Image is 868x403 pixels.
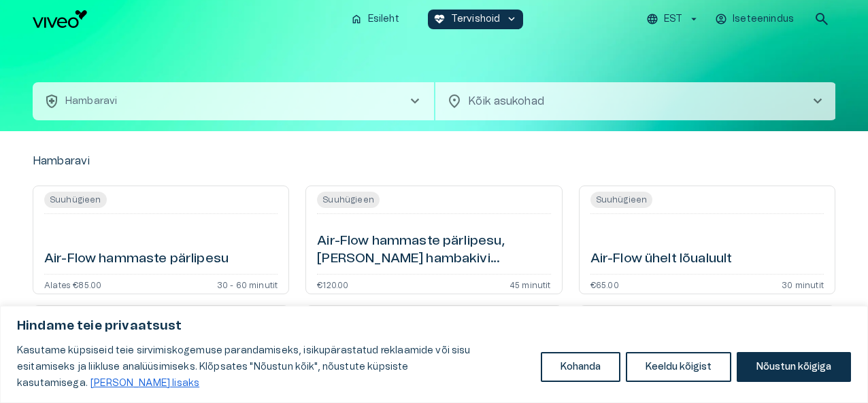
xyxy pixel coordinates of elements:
span: Suuhügieen [44,192,107,208]
span: keyboard_arrow_down [505,13,518,25]
button: open search modal [808,5,835,33]
p: Hambaravi [33,153,90,169]
span: Suuhügieen [317,192,380,208]
p: €65.00 [590,280,619,288]
span: health_and_safety [44,93,60,109]
span: Suuhügieen [590,192,653,208]
p: Kõik asukohad [468,93,788,109]
p: 30 - 60 minutit [217,280,278,288]
p: EST [664,12,682,27]
p: Hambaravi [65,94,117,109]
p: Alates €85.00 [44,280,101,288]
a: Loe lisaks [90,378,200,389]
button: ecg_heartTervishoidkeyboard_arrow_down [428,10,524,29]
button: Keeldu kõigist [626,352,731,382]
span: location_on [446,93,463,109]
button: Iseteenindus [713,10,797,29]
button: Nõustun kõigiga [737,352,851,382]
a: Open service booking details [579,186,835,294]
img: Viveo logo [33,10,87,28]
a: Open service booking details [305,186,562,294]
span: home [350,13,363,25]
h6: Air-Flow hammaste pärlipesu, [PERSON_NAME] hambakivi eemaldamiseta [317,232,550,268]
button: homeEsileht [345,10,406,29]
button: health_and_safetyHambaravichevron_right [33,82,434,120]
p: Kasutame küpsiseid teie sirvimiskogemuse parandamiseks, isikupärastatud reklaamide või sisu esita... [17,343,531,391]
p: €120.00 [317,280,348,288]
span: chevron_right [809,93,826,109]
p: Esileht [368,12,399,27]
p: Hindame teie privaatsust [17,318,851,334]
button: EST [644,10,702,29]
p: 45 minutit [510,280,551,288]
p: Iseteenindus [733,12,794,27]
span: search [814,11,830,27]
span: ecg_heart [433,13,446,25]
a: Navigate to homepage [33,10,339,28]
p: 30 minutit [782,280,824,288]
span: chevron_right [407,93,423,109]
p: Tervishoid [451,12,501,27]
h6: Air-Flow ühelt lõualuult [590,250,733,268]
a: Open service booking details [33,186,289,294]
button: Kohanda [541,352,620,382]
h6: Air-Flow hammaste pärlipesu [44,250,229,268]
